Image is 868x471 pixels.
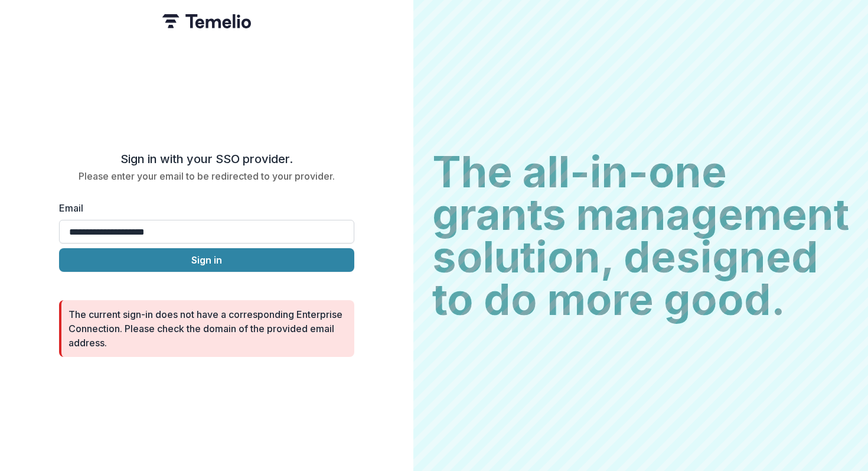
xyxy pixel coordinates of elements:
[59,201,347,215] label: Email
[59,171,354,182] h2: Please enter your email to be redirected to your provider.
[162,14,251,28] img: Temelio
[59,152,354,166] h2: Sign in with your SSO provider.
[59,248,354,272] button: Sign in
[68,307,345,350] div: The current sign-in does not have a corresponding Enterprise Connection. Please check the domain ...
